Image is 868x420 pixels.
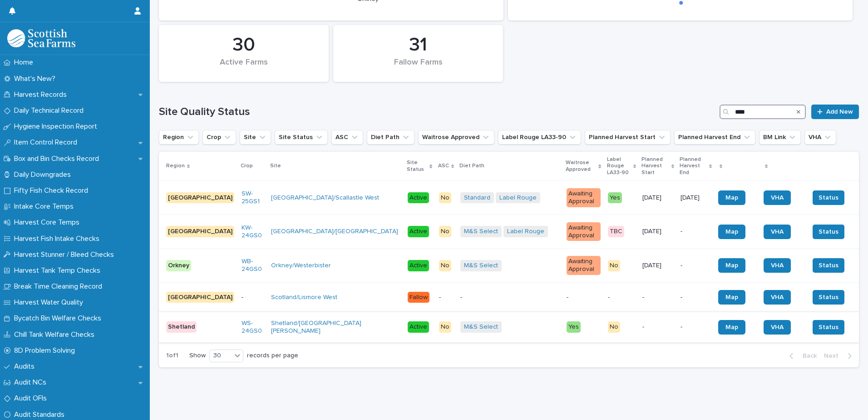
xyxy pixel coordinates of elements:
[764,290,791,305] a: VHA
[680,155,707,178] p: Planned Harvest End
[10,138,84,147] p: Item Control Record
[718,190,745,205] a: Map
[270,161,281,171] p: Site
[804,130,836,145] button: VHA
[10,155,106,163] p: Box and Bin Checks Record
[718,320,745,335] a: Map
[813,190,844,205] button: Status
[720,105,806,119] input: Search
[166,226,234,237] div: [GEOGRAPHIC_DATA]
[567,256,601,275] div: Awaiting Approval
[439,226,451,237] div: No
[759,130,801,145] button: BM Link
[159,345,186,367] p: 1 of 1
[499,194,537,202] a: Label Rouge
[7,29,75,47] img: mMrefqRFQpe26GRNOUkG
[439,192,451,204] div: No
[725,229,738,235] span: Map
[681,262,711,270] p: -
[210,351,232,360] div: 30
[725,195,738,201] span: Map
[771,324,784,330] span: VHA
[10,75,63,83] p: What's New?
[159,181,859,215] tr: [GEOGRAPHIC_DATA]SW-25GS1 [GEOGRAPHIC_DATA]/Scallastle West ActiveNoStandard Label Rouge Awaiting...
[10,202,81,211] p: Intake Core Temps
[819,193,838,202] span: Status
[439,294,453,301] p: -
[10,394,54,403] p: Audit OFIs
[771,294,784,300] span: VHA
[159,312,859,342] tr: ShetlandWS-24GS0 Shetland/[GEOGRAPHIC_DATA][PERSON_NAME] ActiveNoM&S Select YesNo--MapVHAStatus
[681,228,711,235] p: -
[460,294,559,301] p: -
[408,192,429,204] div: Active
[10,378,54,387] p: Audit NCs
[725,262,738,269] span: Map
[464,262,498,270] a: M&S Select
[166,260,191,271] div: Orkney
[771,195,784,201] span: VHA
[10,266,108,275] p: Harvest Tank Temp Checks
[10,346,82,355] p: 8D Problem Solving
[607,155,631,178] p: Label Rouge LA33-90
[10,298,90,307] p: Harvest Water Quality
[159,215,859,249] tr: [GEOGRAPHIC_DATA]KW-24GS0 [GEOGRAPHIC_DATA]/[GEOGRAPHIC_DATA] ActiveNoM&S Select Label Rouge Awai...
[10,58,40,67] p: Home
[464,323,498,331] a: M&S Select
[10,90,74,99] p: Harvest Records
[408,321,429,333] div: Active
[10,186,95,195] p: Fifty Fish Check Record
[242,320,264,335] a: WS-24GS0
[418,130,494,145] button: Waitrose Approved
[174,58,313,77] div: Active Farms
[813,320,844,335] button: Status
[764,225,791,239] a: VHA
[782,352,820,360] button: Back
[608,260,620,271] div: No
[824,353,844,359] span: Next
[585,130,671,145] button: Planned Harvest Start
[242,190,264,205] a: SW-25GS1
[408,292,429,303] div: Fallow
[271,262,331,270] a: Orkney/Westerbister
[166,292,234,303] div: [GEOGRAPHIC_DATA]
[642,194,673,202] p: [DATE]
[10,362,42,371] p: Audits
[247,352,298,360] p: records per page
[771,262,784,269] span: VHA
[507,228,544,235] a: Label Rouge
[725,324,738,330] span: Map
[159,282,859,312] tr: [GEOGRAPHIC_DATA]-Scotland/Lismore West Fallow------MapVHAStatus
[566,158,597,175] p: Waitrose Approved
[820,352,859,360] button: Next
[10,235,107,243] p: Harvest Fish Intake Checks
[608,192,622,204] div: Yes
[771,229,784,235] span: VHA
[567,188,601,207] div: Awaiting Approval
[681,294,711,301] p: -
[797,353,817,359] span: Back
[408,226,429,237] div: Active
[331,130,363,145] button: ASC
[10,122,104,131] p: Hygiene Inspection Report
[408,260,429,271] div: Active
[271,194,379,202] a: [GEOGRAPHIC_DATA]/Scallastle West
[567,222,601,241] div: Awaiting Approval
[567,321,581,333] div: Yes
[464,228,498,235] a: M&S Select
[189,352,206,360] p: Show
[608,321,620,333] div: No
[166,161,185,171] p: Region
[813,258,844,273] button: Status
[242,224,264,240] a: KW-24GS0
[674,130,755,145] button: Planned Harvest End
[608,294,635,301] p: -
[349,34,488,56] div: 31
[764,320,791,335] a: VHA
[813,225,844,239] button: Status
[10,410,72,419] p: Audit Standards
[764,258,791,273] a: VHA
[439,260,451,271] div: No
[819,293,838,302] span: Status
